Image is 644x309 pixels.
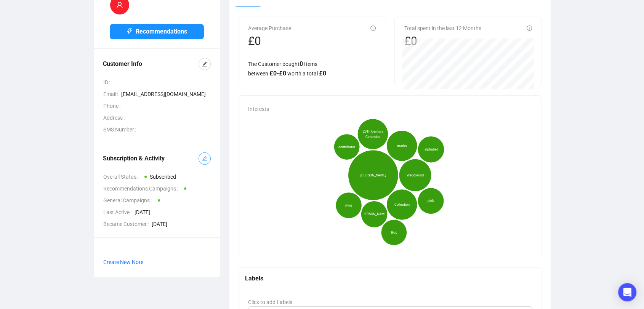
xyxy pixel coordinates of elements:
[428,198,434,203] span: pink
[300,60,303,67] span: 0
[103,259,143,265] span: Create New Note
[338,144,355,150] span: contributor
[136,27,187,36] span: Recommendations
[150,174,176,180] span: Subscribed
[103,59,199,69] div: Customer Info
[110,24,204,39] button: Recommendations
[248,106,269,112] span: Interests
[407,173,424,178] span: Wedgwood
[397,143,407,149] span: marks
[245,274,535,283] div: Labels
[152,220,211,228] span: [DATE]
[424,147,437,152] span: alphabet
[319,70,326,77] span: £ 0
[360,129,385,139] span: 20Th Century Ceramics
[103,90,121,98] span: Email
[248,25,291,31] span: Average Purchase
[121,90,211,98] span: [EMAIL_ADDRESS][DOMAIN_NAME]
[370,26,376,31] span: info-circle
[391,230,397,235] span: Box
[103,102,123,110] span: Phone
[404,25,481,31] span: Total spent in the last 12 Months
[116,2,123,8] span: user
[127,28,133,34] span: thunderbolt
[103,154,199,163] div: Subscription & Activity
[618,283,636,301] div: Open Intercom Messenger
[103,173,141,181] span: Overall Status
[361,211,387,217] span: [PERSON_NAME]
[103,208,135,216] span: Last Active
[394,202,410,207] span: Collection
[345,203,352,208] span: mug
[135,208,211,216] span: [DATE]
[103,256,144,268] button: Create New Note
[404,34,481,48] div: £0
[248,34,291,48] div: £0
[269,70,286,77] span: £ 0 - £ 0
[527,26,532,31] span: info-circle
[202,61,207,67] span: edit
[248,299,292,305] span: Click to add Labels
[103,125,139,134] span: SMS Number
[103,196,155,205] span: General Campaigns
[103,114,128,122] span: Address
[248,59,376,78] div: The Customer bought Items between worth a total
[360,173,386,178] span: [PERSON_NAME]
[202,156,207,161] span: edit
[103,184,181,193] span: Recommendations Campaigns
[103,220,152,228] span: Became Customer
[103,78,113,86] span: ID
